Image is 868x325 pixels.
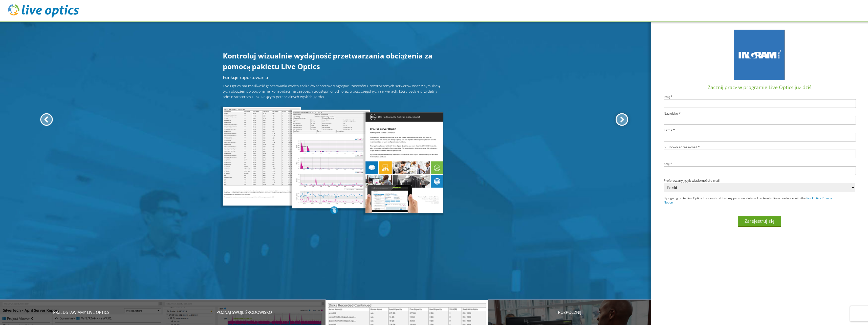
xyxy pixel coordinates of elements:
label: Nazwisko * [664,112,855,115]
label: Firma * [664,129,855,132]
label: Imię * [664,95,855,98]
img: ViewHeaderThree [292,110,370,208]
img: ViewHeaderThree [223,107,301,206]
h1: Kontroluj wizualnie wydajność przetwarzania obciążenia za pomocą pakietu Live Optics [223,50,445,72]
h2: Funkcje raportowania [223,75,445,80]
a: Live Optics Privacy Notice [664,196,832,205]
label: Kraj * [664,162,855,166]
p: Rozpocznij [488,309,651,315]
img: live_optics_svg.svg [8,4,79,17]
h1: Zacznij pracę w programie Live Optics już dziś [653,84,866,91]
p: Live Optics ma możliwość generowania dwóch rodzajów raportów: o agregacji zasobów z rozproszonych... [223,83,445,100]
button: Zarejestruj się [738,216,781,227]
p: By signing up to Live Optics, I understand that my personal data will be treated in accordance wi... [664,196,836,205]
label: Preferowany język wiadomości e-mail [664,179,855,182]
img: lfCJ038A6AFcnG+HNI4AAAAASUVORK5CYII= [734,27,785,83]
label: Służbowy adres e-mail * [664,146,855,149]
img: ViewHeaderThree [365,113,443,213]
p: Poznaj swoje środowisko [163,309,326,315]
